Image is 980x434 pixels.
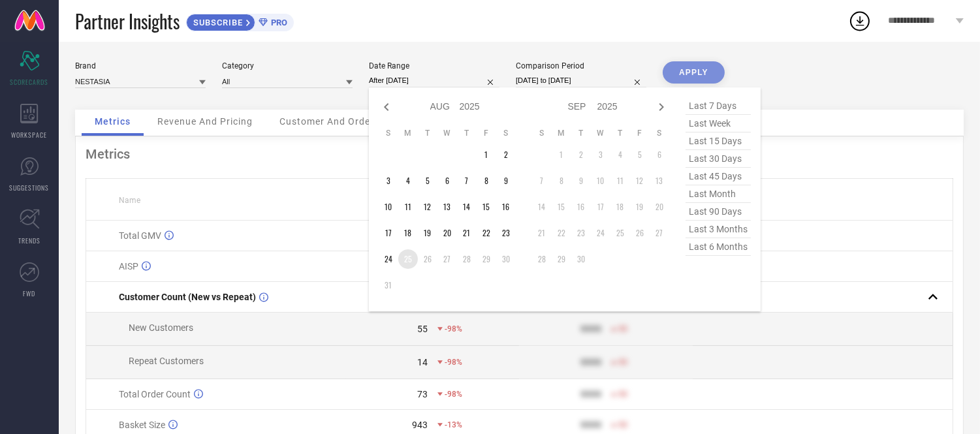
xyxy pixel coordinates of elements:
span: Metrics [95,116,131,127]
div: 9999 [580,357,601,367]
td: Fri Sep 19 2025 [630,197,650,217]
th: Saturday [496,128,516,138]
span: last 15 days [686,132,751,150]
td: Wed Sep 03 2025 [591,145,610,164]
td: Thu Aug 14 2025 [457,197,477,217]
td: Mon Aug 25 2025 [398,249,418,269]
div: Brand [75,61,206,70]
td: Tue Sep 02 2025 [571,145,591,164]
input: Select comparison period [516,74,646,87]
td: Sat Aug 09 2025 [496,171,516,191]
td: Sun Aug 31 2025 [379,275,398,295]
td: Wed Aug 06 2025 [437,171,457,191]
div: 9999 [580,420,601,430]
span: 50 [618,324,627,333]
td: Sun Sep 21 2025 [532,223,552,243]
td: Thu Aug 07 2025 [457,171,477,191]
th: Saturday [650,128,669,138]
span: New Customers [129,322,193,333]
td: Mon Sep 01 2025 [552,145,571,164]
div: Category [222,61,353,70]
td: Sun Sep 14 2025 [532,197,552,217]
span: Total GMV [119,230,161,241]
th: Friday [630,128,650,138]
td: Sat Aug 02 2025 [496,145,516,164]
td: Thu Sep 11 2025 [610,171,630,191]
span: 50 [618,358,627,367]
span: Name [119,196,140,205]
th: Wednesday [591,128,610,138]
div: Date Range [369,61,499,70]
th: Monday [552,128,571,138]
input: Select date range [369,74,499,87]
th: Wednesday [437,128,457,138]
div: 943 [412,420,428,430]
td: Thu Aug 21 2025 [457,223,477,243]
td: Mon Aug 18 2025 [398,223,418,243]
span: PRO [268,18,287,27]
td: Tue Sep 30 2025 [571,249,591,269]
div: Previous month [379,99,394,115]
td: Sat Aug 30 2025 [496,249,516,269]
div: Metrics [86,146,953,162]
td: Fri Sep 05 2025 [630,145,650,164]
td: Sun Sep 07 2025 [532,171,552,191]
td: Fri Aug 01 2025 [477,145,496,164]
span: last 30 days [686,150,751,168]
td: Tue Sep 09 2025 [571,171,591,191]
span: last 7 days [686,97,751,115]
td: Thu Sep 18 2025 [610,197,630,217]
div: 73 [417,389,428,399]
td: Fri Aug 22 2025 [477,223,496,243]
th: Friday [477,128,496,138]
span: FWD [24,288,36,298]
td: Fri Aug 08 2025 [477,171,496,191]
a: SUBSCRIBEPRO [186,10,294,31]
td: Sat Sep 13 2025 [650,171,669,191]
span: Repeat Customers [129,356,204,366]
td: Thu Sep 04 2025 [610,145,630,164]
span: last month [686,185,751,203]
td: Mon Sep 29 2025 [552,249,571,269]
span: 50 [618,390,627,399]
td: Mon Aug 11 2025 [398,197,418,217]
span: last 90 days [686,203,751,221]
td: Sun Aug 24 2025 [379,249,398,269]
th: Monday [398,128,418,138]
td: Tue Aug 05 2025 [418,171,437,191]
td: Tue Aug 26 2025 [418,249,437,269]
th: Sunday [379,128,398,138]
td: Mon Sep 22 2025 [552,223,571,243]
td: Thu Aug 28 2025 [457,249,477,269]
span: Basket Size [119,420,165,430]
td: Sun Aug 10 2025 [379,197,398,217]
td: Sat Aug 16 2025 [496,197,516,217]
span: AISP [119,261,138,271]
div: Open download list [848,9,872,33]
td: Wed Aug 20 2025 [437,223,457,243]
th: Thursday [610,128,630,138]
td: Thu Sep 25 2025 [610,223,630,243]
td: Fri Aug 15 2025 [477,197,496,217]
td: Wed Aug 13 2025 [437,197,457,217]
span: Customer Count (New vs Repeat) [119,292,256,302]
td: Sat Sep 27 2025 [650,223,669,243]
td: Sat Sep 06 2025 [650,145,669,164]
td: Sat Aug 23 2025 [496,223,516,243]
th: Tuesday [571,128,591,138]
span: Total Order Count [119,389,191,399]
td: Mon Sep 15 2025 [552,197,571,217]
span: last 3 months [686,221,751,238]
td: Tue Aug 12 2025 [418,197,437,217]
td: Sun Aug 17 2025 [379,223,398,243]
td: Sun Sep 28 2025 [532,249,552,269]
td: Mon Sep 08 2025 [552,171,571,191]
td: Sat Sep 20 2025 [650,197,669,217]
th: Thursday [457,128,477,138]
div: 14 [417,357,428,367]
div: 55 [417,324,428,334]
span: WORKSPACE [12,130,48,140]
span: last week [686,115,751,132]
td: Tue Aug 19 2025 [418,223,437,243]
td: Wed Sep 24 2025 [591,223,610,243]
